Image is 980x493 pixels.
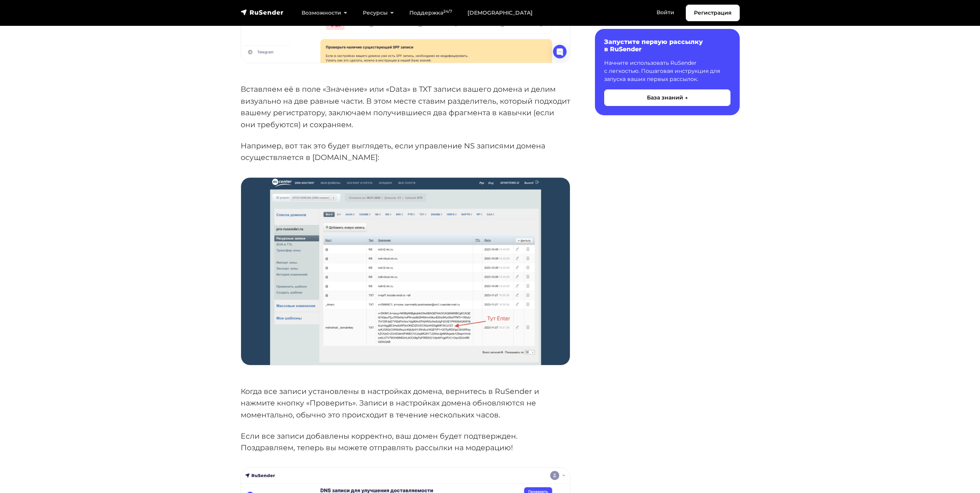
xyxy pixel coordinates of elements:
[604,59,730,83] p: Начните использовать RuSender с легкостью. Пошаговая инструкция для запуска ваших первых рассылок.
[443,9,452,14] sup: 24/7
[649,5,682,20] a: Войти
[604,38,730,53] h6: Запустите первую рассылку в RuSender
[604,89,730,106] button: База знаний →
[294,5,355,21] a: Возможности
[241,8,284,16] img: RuSender
[460,5,540,21] a: [DEMOGRAPHIC_DATA]
[595,29,740,115] a: Запустите первую рассылку в RuSender Начните использовать RuSender с легкостью. Пошаговая инструк...
[241,430,570,454] p: Если все записи добавлены корректно, ваш домен будет подтвержден. Поздравляем, теперь вы можете о...
[241,178,570,365] img: Управление записями домена в Nic.ru
[686,5,740,21] a: Регистрация
[355,5,402,21] a: Ресурсы
[241,385,570,421] p: Когда все записи установлены в настройках домена, вернитесь в RuSender и нажмите кнопку «Проверит...
[402,5,460,21] a: Поддержка24/7
[241,83,570,131] p: Вставляем её в поле «Значение» или «Data» в TXT записи вашего домена и делим визуально на две рав...
[241,140,570,163] p: Например, вот так это будет выглядеть, если управление NS записями домена осуществляется в [DOMAI...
